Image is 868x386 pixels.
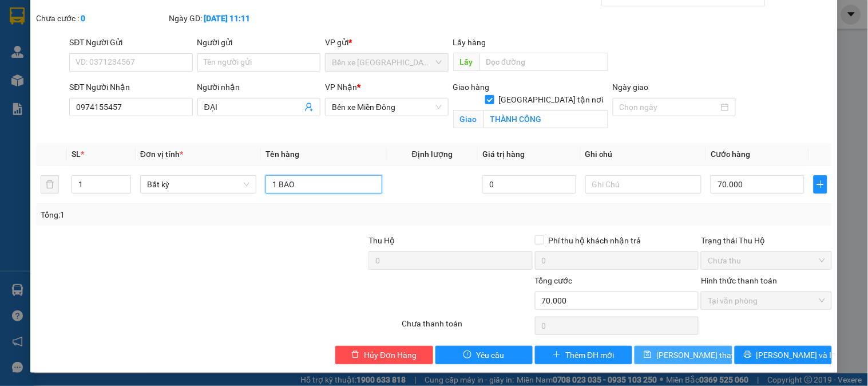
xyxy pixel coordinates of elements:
[41,208,336,221] div: Tổng: 1
[553,350,561,360] span: plus
[453,53,479,71] span: Lấy
[585,175,701,194] input: Ghi Chú
[265,175,382,194] input: VD: Bàn, Ghế
[635,346,732,364] button: save[PERSON_NAME] thay đổi
[197,36,320,49] div: Người gửi
[463,350,471,360] span: exclamation-circle
[483,110,608,128] input: Giao tận nơi
[814,175,827,194] button: plus
[81,14,85,23] b: 0
[814,180,827,189] span: plus
[368,236,395,245] span: Thu Hộ
[304,103,314,112] span: user-add
[544,234,646,247] span: Phí thu hộ khách nhận trả
[482,149,525,159] span: Giá trị hàng
[756,349,837,361] span: [PERSON_NAME] và In
[147,176,249,193] span: Bất kỳ
[535,346,632,364] button: plusThêm ĐH mới
[435,346,533,364] button: exclamation-circleYêu cầu
[453,110,483,128] span: Giao
[69,36,192,49] div: SĐT Người Gửi
[412,149,453,159] span: Định lượng
[72,149,81,159] span: SL
[140,149,183,159] span: Đơn vị tính
[204,14,251,23] b: [DATE] 11:11
[708,292,825,309] span: Tại văn phòng
[453,38,486,47] span: Lấy hàng
[36,12,167,25] div: Chưa cước :
[708,252,825,269] span: Chưa thu
[69,81,192,93] div: SĐT Người Nhận
[494,93,608,106] span: [GEOGRAPHIC_DATA] tận nơi
[701,276,777,285] label: Hình thức thanh toán
[335,346,433,364] button: deleteHủy Đơn Hàng
[121,186,128,192] span: down
[581,143,706,166] th: Ghi chú
[744,350,752,360] span: printer
[565,349,614,361] span: Thêm ĐH mới
[169,12,300,25] div: Ngày GD:
[41,175,59,194] button: delete
[265,149,299,159] span: Tên hàng
[121,178,128,184] span: up
[118,184,130,193] span: Decrease Value
[701,234,831,247] div: Trạng thái Thu Hộ
[118,176,130,184] span: Increase Value
[613,82,649,92] label: Ngày giao
[453,82,490,92] span: Giao hàng
[711,149,750,159] span: Cước hàng
[476,349,504,361] span: Yêu cầu
[735,346,832,364] button: printer[PERSON_NAME] và In
[656,349,748,361] span: [PERSON_NAME] thay đổi
[620,101,719,113] input: Ngày giao
[364,349,417,361] span: Hủy Đơn Hàng
[325,36,448,49] div: VP gửi
[332,54,441,71] span: Bến xe Quảng Ngãi
[479,53,608,71] input: Dọc đường
[535,276,573,285] span: Tổng cước
[351,350,359,360] span: delete
[197,81,320,93] div: Người nhận
[332,99,441,116] span: Bến xe Miền Đông
[325,82,357,92] span: VP Nhận
[644,350,652,360] span: save
[401,317,533,337] div: Chưa thanh toán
